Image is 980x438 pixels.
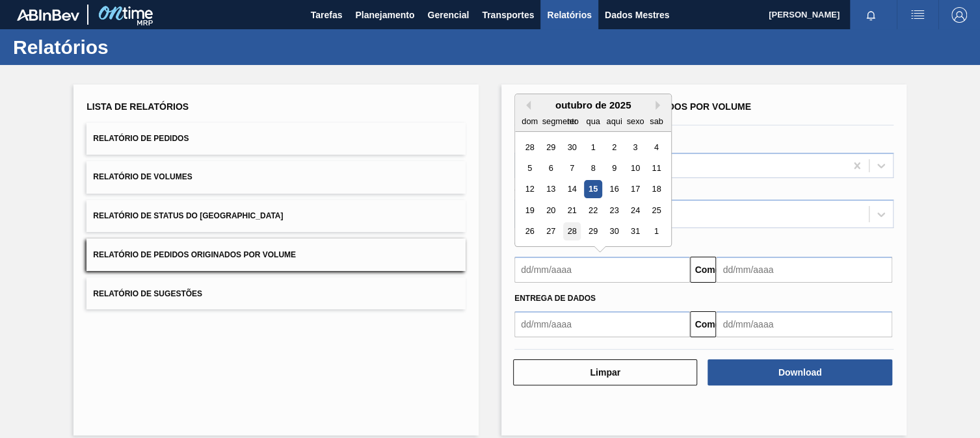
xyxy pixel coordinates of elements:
div: Escolha sexta-feira, 24 de outubro de 2025 [626,201,644,219]
font: Dados Mestres [605,10,670,20]
button: Relatório de Sugestões [86,277,466,309]
input: dd/mm/aaaa [514,311,690,337]
font: Planejamento [355,10,414,20]
font: [PERSON_NAME] [769,10,840,19]
font: 13 [546,185,555,194]
font: Limpar [590,367,620,378]
font: Relatório de Pedidos [93,134,189,143]
font: 28 [567,227,576,237]
font: 16 [609,185,618,194]
font: 19 [525,205,535,215]
font: 8 [590,163,595,173]
button: Relatório de Status do [GEOGRAPHIC_DATA] [86,200,466,232]
font: 1 [590,142,595,152]
font: Tarefas [311,10,343,20]
div: Escolha sexta-feira, 10 de outubro de 2025 [626,159,644,177]
button: Comeu [690,257,716,283]
div: Escolha segunda-feira, 13 de outubro de 2025 [542,181,560,198]
font: 6 [549,163,553,173]
div: Escolha sábado, 18 de outubro de 2025 [648,181,665,198]
button: Download [708,359,892,385]
div: Escolha domingo, 5 de outubro de 2025 [521,159,538,177]
font: Transportes [482,10,534,20]
button: Notificações [850,6,892,24]
font: Download [778,367,822,378]
font: 1 [654,227,659,237]
font: 20 [546,205,555,215]
div: Escolha sábado, 1 de novembro de 2025 [648,223,665,240]
font: 12 [525,185,535,194]
font: ter [567,116,577,126]
font: 17 [631,185,640,194]
button: Próximo mês [656,101,665,110]
div: Escolha sábado, 25 de outubro de 2025 [648,201,665,219]
div: Escolha domingo, 28 de setembro de 2025 [521,138,538,156]
button: Relatório de Pedidos Originados por Volume [86,238,466,270]
font: 18 [652,185,661,194]
font: Lista de Relatórios [86,101,189,112]
font: dom [522,116,538,126]
font: Relatório de Pedidos Originados por Volume [93,250,296,259]
font: Entrega de dados [514,294,596,303]
font: 22 [589,205,598,215]
font: Relatórios [13,36,109,58]
font: 7 [570,163,574,173]
font: 2 [612,142,616,152]
div: Escolha quinta-feira, 9 de outubro de 2025 [605,159,623,177]
font: segmento [542,116,579,126]
font: 31 [631,227,640,237]
div: Escolha sábado, 4 de outubro de 2025 [648,138,665,156]
font: aqui [606,116,622,126]
font: 10 [631,163,640,173]
font: 21 [567,205,576,215]
div: Escolha quinta-feira, 16 de outubro de 2025 [605,181,623,198]
font: Relatório de Status do [GEOGRAPHIC_DATA] [93,211,283,220]
div: Escolha segunda-feira, 27 de outubro de 2025 [542,223,560,240]
font: 5 [527,163,532,173]
img: Sair [951,7,967,23]
div: Escolha terça-feira, 7 de outubro de 2025 [563,159,581,177]
button: Limpar [513,359,697,385]
input: dd/mm/aaaa [716,257,892,283]
font: 24 [631,205,640,215]
div: Escolha terça-feira, 14 de outubro de 2025 [563,181,581,198]
div: Escolha sexta-feira, 31 de outubro de 2025 [626,223,644,240]
font: qua [586,116,600,126]
font: Relatório de Pedidos Originados por Volume [514,101,751,112]
font: sab [650,116,663,126]
div: mês 2025-10 [519,136,667,242]
font: 23 [609,205,618,215]
font: 30 [609,227,618,237]
div: Escolha sábado, 11 de outubro de 2025 [648,159,665,177]
button: Comeu [690,311,716,337]
div: Escolha quinta-feira, 23 de outubro de 2025 [605,201,623,219]
font: 15 [589,185,598,194]
input: dd/mm/aaaa [514,257,690,283]
div: Escolha terça-feira, 30 de setembro de 2025 [563,138,581,156]
font: outubro de 2025 [555,99,631,110]
input: dd/mm/aaaa [716,311,892,337]
div: Escolha quinta-feira, 30 de outubro de 2025 [605,223,623,240]
font: 29 [546,142,555,152]
div: Escolha sexta-feira, 3 de outubro de 2025 [626,138,644,156]
font: 14 [567,185,576,194]
div: Escolha sexta-feira, 17 de outubro de 2025 [626,181,644,198]
font: sexo [626,116,644,126]
font: 25 [652,205,661,215]
img: ações do usuário [910,7,925,23]
div: Escolha quarta-feira, 1 de outubro de 2025 [584,138,602,156]
font: 3 [633,142,637,152]
div: Escolha terça-feira, 28 de outubro de 2025 [563,223,581,240]
button: Relatório de Pedidos [86,123,466,155]
font: 4 [654,142,659,152]
font: Gerencial [427,10,469,20]
font: 11 [652,163,661,173]
div: Escolha quarta-feira, 15 de outubro de 2025 [584,181,602,198]
img: TNhmsLtSVTkK8tSr43FrP2fwEKptu5GPRR3wAAAABJRU5ErkJggg== [17,9,79,21]
font: 29 [589,227,598,237]
div: Escolha domingo, 19 de outubro de 2025 [521,201,538,219]
div: Escolha quarta-feira, 8 de outubro de 2025 [584,159,602,177]
font: 30 [567,142,576,152]
font: Relatório de Volumes [93,173,192,182]
font: Relatório de Sugestões [93,289,202,298]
